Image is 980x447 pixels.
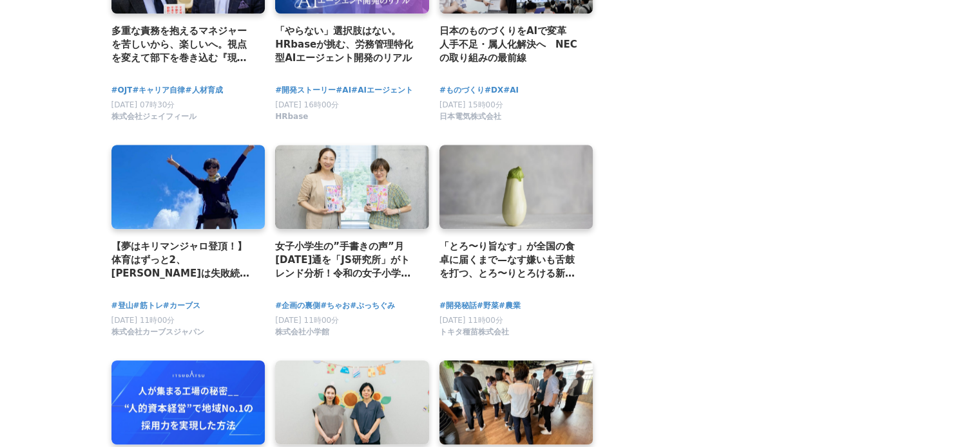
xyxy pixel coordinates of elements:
[132,84,185,96] a: #キャリア自律
[111,100,175,109] span: [DATE] 07時30分
[275,316,339,325] span: [DATE] 11時00分
[439,327,509,338] span: トキタ種苗株式会社
[439,115,501,124] a: 日本電気株式会社
[439,84,485,96] a: #ものづくり
[320,300,350,312] a: #ちゃお
[439,111,501,122] span: 日本電気株式会社
[111,239,255,281] a: 【夢はキリマンジャロ登頂！】体育はずっと2、[PERSON_NAME]は失敗続きだった私がまさかの屋久島トレッキングで変わったもの
[275,327,329,338] span: 株式会社小学館
[350,300,395,312] a: #ぷっちぐみ
[275,100,339,109] span: [DATE] 16時00分
[111,24,255,66] a: 多重な責務を抱えるマネジャーを苦しいから、楽しいへ。視点を変えて部下を巻き込む『現代[PERSON_NAME]の入門書』出版の裏側。
[439,331,509,340] a: トキタ種苗株式会社
[185,84,222,96] a: #人材育成
[439,24,583,66] a: 日本のものづくりをAIで変革 人手不足・属人化解決へ NECの取り組みの最前線
[485,84,503,96] a: #DX
[111,300,133,312] a: #登山
[111,111,197,122] span: 株式会社ジェイフィール
[275,300,320,312] a: #企画の裏側
[111,327,204,338] span: 株式会社カーブスジャパン
[275,331,329,340] a: 株式会社小学館
[499,300,521,312] a: #農業
[503,84,519,96] a: #AI
[351,84,413,96] a: #AIエージェント
[275,111,308,122] span: HRbase
[133,300,163,312] a: #筋トレ
[439,316,503,325] span: [DATE] 11時00分
[439,100,503,109] span: [DATE] 15時00分
[163,300,200,312] a: #カーブス
[439,239,583,281] a: 「とろ〜り旨なす」が全国の食卓に届くまで—なす嫌いも舌鼓を打つ、とろ〜りとろける新食感
[275,115,308,124] a: HRbase
[111,316,175,325] span: [DATE] 11時00分
[275,84,336,96] a: #開発ストーリー
[477,300,499,312] a: #野菜
[111,84,133,96] a: #OJT
[275,239,419,281] a: 女子小学生の”手書きの声”月[DATE]通を「JS研究所」がトレンド分析！令和の女子小学生の「今」をとらえる秘訣とは？
[275,24,419,66] a: 「やらない」選択肢はない。HRbaseが挑む、労務管理特化型AIエージェント開発のリアル
[111,115,197,124] a: 株式会社ジェイフィール
[111,331,204,340] a: 株式会社カーブスジャパン
[336,84,351,96] a: #AI
[439,300,477,312] a: #開発秘話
